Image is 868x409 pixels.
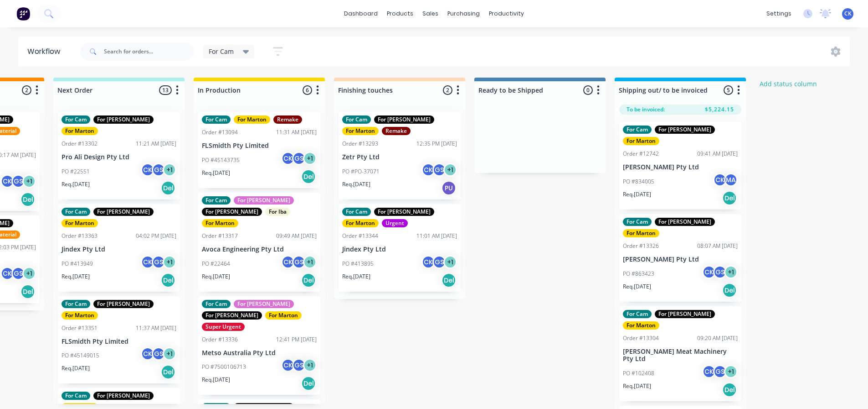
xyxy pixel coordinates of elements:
div: For [PERSON_NAME] [93,392,154,400]
div: Order #13326 [623,242,659,250]
div: + 1 [163,347,176,361]
div: Order #13293 [342,140,378,148]
div: Remake [382,127,411,135]
div: 09:49 AM [DATE] [276,232,317,240]
div: CK [0,267,14,280]
div: PU [442,181,456,195]
span: CK [844,10,852,18]
div: 12:41 PM [DATE] [276,336,317,344]
div: Order #13351 [62,324,98,332]
div: GS [152,255,165,269]
div: GS [11,267,25,280]
div: CK [0,174,14,188]
div: For Cam [202,300,231,308]
div: GS [292,152,306,165]
div: For Cam [62,392,90,400]
div: Del [722,383,737,397]
div: Del [161,273,175,288]
div: 11:21 AM [DATE] [136,140,176,148]
div: CK [141,347,154,361]
div: For Marton [62,219,98,227]
div: + 1 [443,255,457,269]
div: Super Urgent [202,323,245,331]
p: Req. [DATE] [202,376,230,384]
div: For Marton [342,127,379,135]
div: CK [702,365,716,378]
p: PO #7500106713 [202,363,246,371]
div: Del [161,365,175,379]
p: Pro Ali Design Pty Ltd [62,153,176,161]
div: For [PERSON_NAME] [93,300,154,308]
p: Req. [DATE] [202,169,230,177]
div: For Marton [62,311,98,320]
div: Order #13302 [62,140,98,148]
div: For CamFor [PERSON_NAME]For MartonRemakeOrder #1329312:35 PM [DATE]Zetr Pty LtdPO #PO-37071CKGS+1... [339,112,461,199]
div: 09:41 AM [DATE] [697,150,738,158]
div: GS [432,255,446,269]
p: PO #45149015 [62,351,99,360]
div: + 1 [303,255,317,269]
div: For CamFor MartonRemakeOrder #1309411:31 AM [DATE]FLSmidth Pty LimitedPO #45143735CKGS+1Req.[DATE... [198,112,320,188]
div: For Cam [342,115,371,124]
div: Del [301,376,316,391]
div: For Cam [342,208,371,216]
div: 09:20 AM [DATE] [697,334,738,342]
div: For [PERSON_NAME] [374,208,434,216]
div: GS [292,255,306,269]
div: GS [713,265,727,279]
p: Metso Australia Pty Ltd [202,349,317,357]
p: PO #22551 [62,168,90,176]
div: sales [418,7,443,21]
p: Jindex Pty Ltd [62,246,176,253]
p: PO #22464 [202,260,230,268]
div: 12:35 PM [DATE] [416,140,457,148]
p: PO #863423 [623,270,654,278]
p: [PERSON_NAME] Pty Ltd [623,163,738,171]
div: CK [421,255,435,269]
p: [PERSON_NAME] Pty Ltd [623,256,738,263]
div: GS [432,163,446,177]
div: For Marton [202,219,238,227]
p: Req. [DATE] [623,382,651,390]
div: Del [161,181,175,195]
p: Req. [DATE] [342,180,370,189]
div: + 1 [22,174,36,188]
div: + 1 [163,163,176,177]
div: For Cam [202,196,231,204]
p: Req. [DATE] [62,273,90,281]
div: For [PERSON_NAME] [202,208,262,216]
div: For [PERSON_NAME] [655,310,715,318]
div: For CamFor [PERSON_NAME]For [PERSON_NAME]For MartonSuper UrgentOrder #1333612:41 PM [DATE]Metso A... [198,296,320,395]
div: 11:37 AM [DATE] [136,324,176,332]
div: For CamFor [PERSON_NAME]For [PERSON_NAME]For IbaFor MartonOrder #1331709:49 AM [DATE]Avoca Engine... [198,193,320,292]
p: Req. [DATE] [623,283,651,291]
div: CK [281,152,295,165]
div: For CamFor [PERSON_NAME]For MartonOrder #1335111:37 AM [DATE]FLSmidth Pty LimitedPO #45149015CKGS... [58,296,180,384]
div: For Cam [623,310,652,318]
div: For CamFor [PERSON_NAME]For MartonOrder #1330409:20 AM [DATE][PERSON_NAME] Meat Machinery Pty Ltd... [619,306,741,402]
div: For [PERSON_NAME] [202,311,262,320]
div: For Marton [623,137,659,145]
div: For [PERSON_NAME] [374,115,434,124]
p: Zetr Pty Ltd [342,153,457,161]
div: For Cam [623,126,652,134]
div: Workflow [27,46,65,57]
p: Req. [DATE] [342,273,370,281]
p: PO #PO-37071 [342,168,380,176]
div: 11:31 AM [DATE] [276,128,317,136]
div: For Marton [234,115,270,124]
div: + 1 [724,265,738,279]
div: For CamFor [PERSON_NAME]For MartonOrder #1332608:07 AM [DATE][PERSON_NAME] Pty LtdPO #863423CKGS+... [619,214,741,302]
span: For Cam [209,47,234,56]
div: 04:02 PM [DATE] [136,232,176,240]
div: Order #13317 [202,232,238,240]
div: + 1 [303,358,317,372]
div: For CamFor [PERSON_NAME]For MartonOrder #1274209:41 AM [DATE][PERSON_NAME] Pty LtdPO #834005CKMAR... [619,122,741,210]
div: For [PERSON_NAME] [655,126,715,134]
p: Req. [DATE] [623,190,651,199]
p: Req. [DATE] [62,364,90,372]
div: CK [141,255,154,269]
div: GS [713,365,727,378]
p: PO #102408 [623,369,654,378]
div: For CamFor [PERSON_NAME]For MartonOrder #1330211:21 AM [DATE]Pro Ali Design Pty LtdPO #22551CKGS+... [58,112,180,199]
